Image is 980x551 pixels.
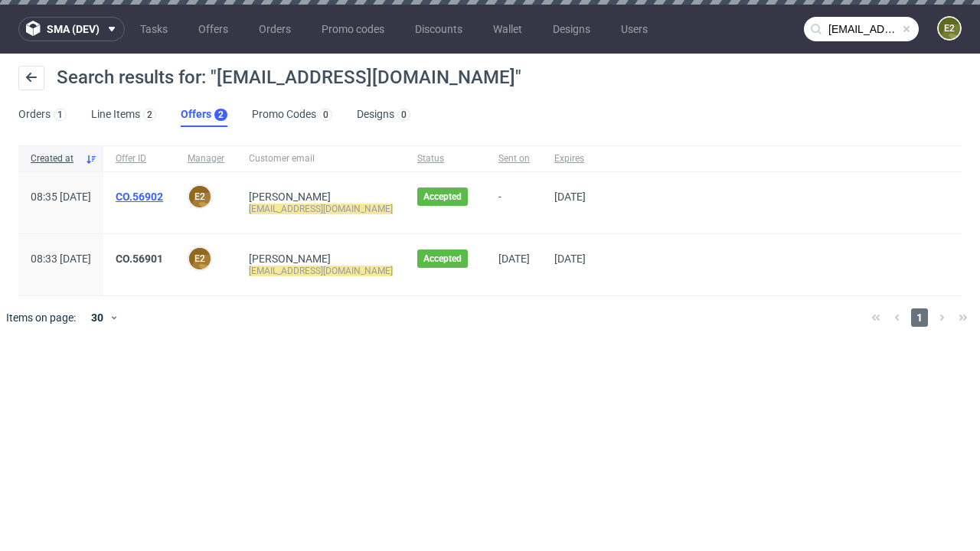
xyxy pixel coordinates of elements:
a: Promo codes [312,17,394,41]
a: Offers [189,17,237,41]
span: Search results for: "[EMAIL_ADDRESS][DOMAIN_NAME]" [57,67,521,88]
div: 1 [57,109,63,120]
figcaption: e2 [189,186,211,207]
a: Tasks [131,17,177,41]
a: Orders1 [18,103,67,127]
a: Wallet [484,17,531,41]
a: Designs0 [357,103,410,127]
span: Accepted [423,191,462,203]
button: sma (dev) [18,17,125,41]
figcaption: e2 [189,248,211,269]
a: Designs [544,17,599,41]
a: Line Items2 [91,103,156,127]
span: Status [417,152,474,165]
span: Manager [188,152,224,165]
div: 30 [82,307,109,328]
span: Customer email [249,152,393,165]
a: CO.56902 [116,191,163,203]
div: 0 [401,109,407,120]
a: Users [612,17,657,41]
a: CO.56901 [116,253,163,265]
span: Accepted [423,253,462,265]
span: Sent on [498,152,530,165]
span: 08:35 [DATE] [31,191,91,203]
mark: [EMAIL_ADDRESS][DOMAIN_NAME] [249,204,393,214]
a: Promo Codes0 [252,103,332,127]
a: [PERSON_NAME] [249,253,331,265]
span: Offer ID [116,152,163,165]
a: Orders [250,17,300,41]
figcaption: e2 [939,18,960,39]
mark: [EMAIL_ADDRESS][DOMAIN_NAME] [249,266,393,276]
a: [PERSON_NAME] [249,191,331,203]
div: 2 [147,109,152,120]
span: [DATE] [498,253,530,265]
span: [DATE] [554,191,586,203]
a: Offers2 [181,103,227,127]
span: 1 [911,308,928,327]
a: Discounts [406,17,472,41]
span: 08:33 [DATE] [31,253,91,265]
span: sma (dev) [47,24,100,34]
div: 2 [218,109,224,120]
span: Expires [554,152,586,165]
span: - [498,191,530,215]
span: Created at [31,152,79,165]
span: Items on page: [6,310,76,325]
span: [DATE] [554,253,586,265]
div: 0 [323,109,328,120]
